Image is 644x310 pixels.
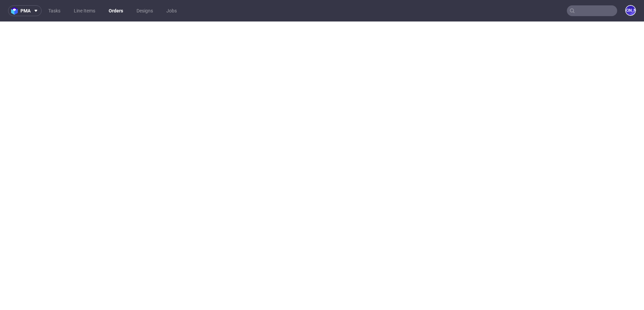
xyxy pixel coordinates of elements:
[132,5,157,16] a: Designs
[44,5,64,16] a: Tasks
[105,5,127,16] a: Orders
[8,5,42,16] button: pma
[20,8,31,13] span: pma
[626,6,635,15] figcaption: [PERSON_NAME]
[162,5,181,16] a: Jobs
[11,7,20,15] img: logo
[70,5,99,16] a: Line Items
